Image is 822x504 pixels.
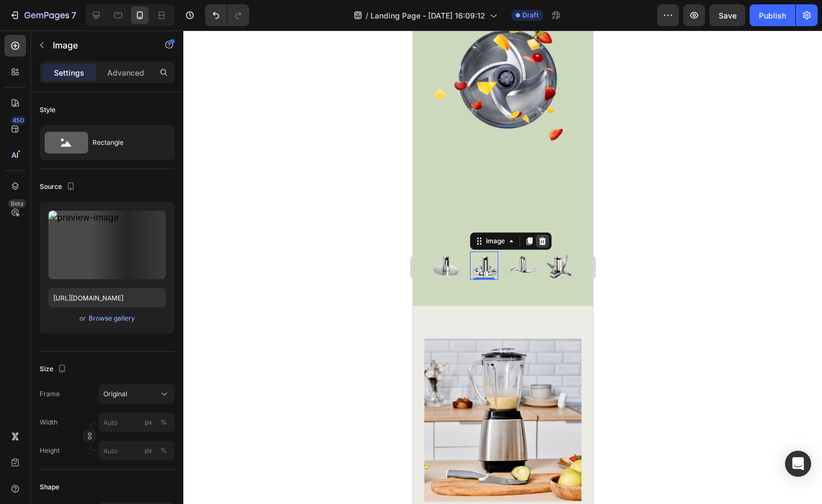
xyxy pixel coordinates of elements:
img: preview-image [48,211,166,279]
button: % [142,444,155,457]
input: https://example.com/image.jpg [48,288,166,308]
div: Open Intercom Messenger [785,451,811,477]
button: Original [98,384,175,404]
p: Image [53,39,145,52]
button: px [157,416,170,429]
div: % [160,417,167,427]
span: Draft [522,10,539,20]
label: Frame [40,389,60,399]
div: px [145,446,152,456]
span: Original [103,389,127,399]
div: px [145,417,152,427]
button: 7 [4,4,81,26]
div: Rectangle [92,130,159,155]
div: % [160,446,167,456]
button: % [142,416,155,429]
button: Browse gallery [88,313,135,324]
span: Save [719,11,737,20]
div: Browse gallery [89,314,135,323]
button: Save [709,4,745,26]
iframe: Design area [413,30,593,504]
span: / [366,10,368,21]
div: Undo/Redo [205,4,249,26]
p: Advanced [107,67,144,78]
label: Width [40,417,58,427]
input: px% [98,413,175,432]
input: px% [98,441,175,460]
div: Beta [8,199,26,208]
span: or [79,312,86,325]
div: Shape [40,482,59,492]
label: Height [40,446,60,456]
div: Publish [759,10,786,21]
div: Source [40,180,77,194]
p: Settings [54,67,84,78]
span: Landing Page - [DATE] 16:09:12 [370,10,485,21]
div: Size [40,362,69,377]
button: px [157,444,170,457]
div: 450 [10,116,26,125]
p: 7 [71,9,76,22]
div: Style [40,105,55,115]
button: Publish [750,4,795,26]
